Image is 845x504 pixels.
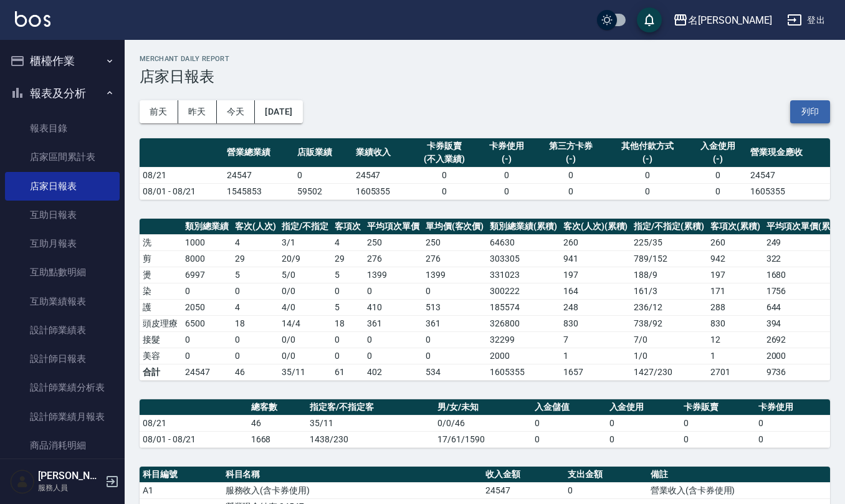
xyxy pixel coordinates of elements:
[560,315,631,331] td: 830
[222,467,482,483] th: 科目名稱
[5,172,120,201] a: 店家日報表
[606,183,689,199] td: 0
[707,234,763,250] td: 260
[560,331,631,348] td: 7
[536,183,606,199] td: 0
[140,415,248,431] td: 08/21
[637,7,662,32] button: save
[364,348,422,364] td: 0
[560,348,631,364] td: 1
[631,331,707,348] td: 7 / 0
[140,283,182,299] td: 染
[422,315,487,331] td: 361
[680,415,755,431] td: 0
[707,219,763,235] th: 客項次(累積)
[560,234,631,250] td: 260
[487,234,560,250] td: 64630
[232,364,279,380] td: 46
[422,250,487,267] td: 276
[487,331,560,348] td: 32299
[307,415,434,431] td: 35/11
[689,167,747,183] td: 0
[782,9,830,32] button: 登出
[182,364,232,380] td: 24547
[487,299,560,315] td: 185574
[755,431,830,447] td: 0
[631,234,707,250] td: 225 / 35
[422,348,487,364] td: 0
[5,143,120,171] a: 店家區間累計表
[5,114,120,143] a: 報表目錄
[353,183,411,199] td: 1605355
[182,348,232,364] td: 0
[38,470,102,482] h5: [PERSON_NAME]
[480,153,532,166] div: (-)
[182,234,232,250] td: 1000
[560,219,631,235] th: 客次(人次)(累積)
[307,431,434,447] td: 1438/230
[140,138,830,200] table: a dense table
[536,167,606,183] td: 0
[140,431,248,447] td: 08/01 - 08/21
[5,45,120,77] button: 櫃檯作業
[279,267,332,283] td: 5 / 0
[279,315,332,331] td: 14 / 4
[224,167,294,183] td: 24547
[532,431,606,447] td: 0
[140,234,182,250] td: 洗
[332,283,364,299] td: 0
[411,167,477,183] td: 0
[224,138,294,168] th: 營業總業績
[140,467,222,483] th: 科目編號
[140,167,224,183] td: 08/21
[232,299,279,315] td: 4
[647,482,830,498] td: 營業收入(含卡券使用)
[140,299,182,315] td: 護
[414,153,474,166] div: (不入業績)
[422,267,487,283] td: 1399
[232,250,279,267] td: 29
[232,348,279,364] td: 0
[487,315,560,331] td: 326800
[434,431,532,447] td: 17/61/1590
[332,315,364,331] td: 18
[248,399,307,416] th: 總客數
[294,183,352,199] td: 59502
[422,299,487,315] td: 513
[560,267,631,283] td: 197
[539,153,603,166] div: (-)
[434,415,532,431] td: 0/0/46
[631,267,707,283] td: 188 / 9
[631,250,707,267] td: 789 / 152
[747,167,830,183] td: 24547
[5,373,120,402] a: 設計師業績分析表
[5,258,120,287] a: 互助點數明細
[232,283,279,299] td: 0
[279,299,332,315] td: 4 / 0
[422,283,487,299] td: 0
[140,315,182,331] td: 頭皮理療
[560,299,631,315] td: 248
[332,267,364,283] td: 5
[631,364,707,380] td: 1427/230
[487,364,560,380] td: 1605355
[294,167,352,183] td: 0
[15,11,50,27] img: Logo
[364,219,422,235] th: 平均項次單價
[182,267,232,283] td: 6997
[560,250,631,267] td: 941
[248,415,307,431] td: 46
[5,77,120,110] button: 報表及分析
[539,140,603,153] div: 第三方卡券
[307,399,434,416] th: 指定客/不指定客
[707,348,763,364] td: 1
[140,183,224,199] td: 08/01 - 08/21
[707,315,763,331] td: 830
[182,219,232,235] th: 類別總業績
[565,482,647,498] td: 0
[487,250,560,267] td: 303305
[680,431,755,447] td: 0
[182,250,232,267] td: 8000
[487,348,560,364] td: 2000
[332,299,364,315] td: 5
